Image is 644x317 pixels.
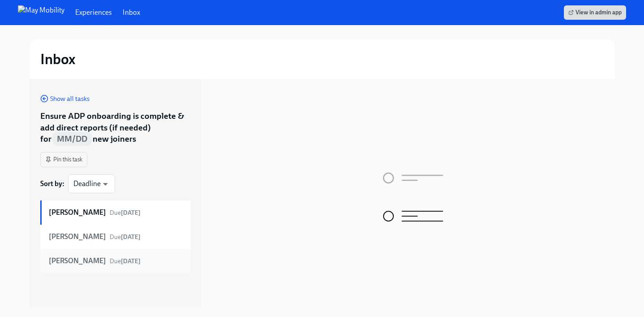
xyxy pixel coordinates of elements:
h2: Inbox [40,50,76,68]
span: October 10th, 2025 09:00 [110,233,141,241]
button: Show all tasks [40,94,90,103]
span: Pin this task [45,155,82,164]
span: MM/DD [52,132,92,146]
span: Due [110,209,141,217]
div: Deadline [68,174,115,193]
a: Show all tasks [40,93,90,103]
a: Experiences [75,8,112,17]
strong: [PERSON_NAME] [49,208,106,217]
a: [PERSON_NAME]Due[DATE] [40,225,191,249]
div: Ensure ADP onboarding is complete & add direct reports (if needed) for new joiners [40,110,191,145]
strong: [DATE] [121,209,141,217]
span: View in admin app [568,8,622,17]
span: Due [110,233,141,241]
a: [PERSON_NAME]Due[DATE] [40,249,191,273]
a: [PERSON_NAME]Due[DATE] [40,200,191,225]
strong: [PERSON_NAME] [49,256,106,266]
button: Pin this task [40,152,87,167]
a: View in admin app [564,5,626,20]
span: October 3rd, 2025 09:00 [110,209,141,217]
span: Due [110,257,141,265]
strong: [DATE] [121,233,141,241]
a: Inbox [123,8,140,17]
strong: [DATE] [121,257,141,265]
img: May Mobility [18,5,64,20]
strong: [PERSON_NAME] [49,232,106,242]
strong: Sort by : [40,179,64,189]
